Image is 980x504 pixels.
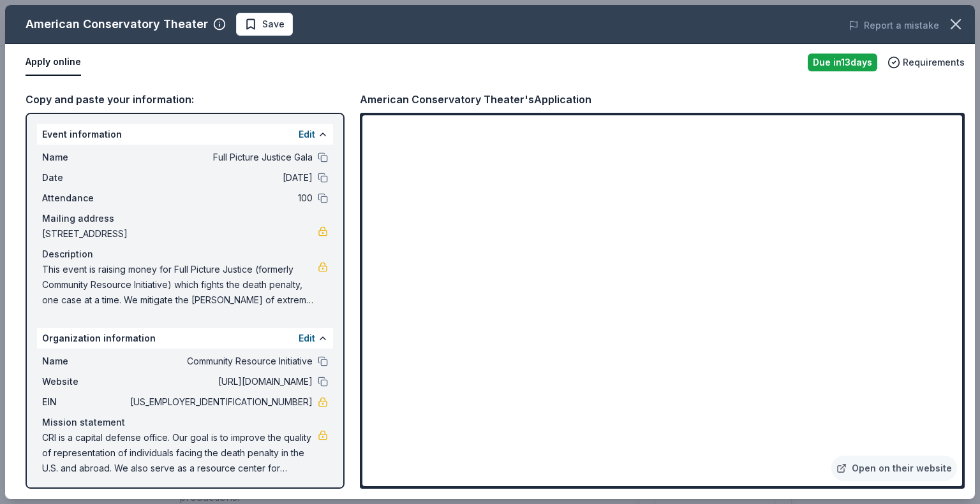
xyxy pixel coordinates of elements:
span: [URL][DOMAIN_NAME] [128,374,313,389]
button: Report a mistake [849,18,939,33]
span: Date [42,170,128,185]
div: Mission statement [42,415,328,430]
div: American Conservatory Theater's Application [360,91,591,108]
span: Full Picture Justice Gala [128,150,313,165]
div: American Conservatory Theater [26,14,208,34]
button: Apply online [26,49,81,76]
button: Requirements [887,55,965,70]
span: 100 [128,191,313,206]
div: Due in 13 days [808,54,877,71]
a: Open on their website [831,456,957,481]
span: Name [42,354,128,369]
span: Attendance [42,191,128,206]
span: [DATE] [128,170,313,185]
div: Event information [37,124,333,145]
span: CRI is a capital defense office. Our goal is to improve the quality of representation of individu... [42,430,318,476]
span: Save [262,17,285,32]
button: Edit [299,127,315,142]
span: EIN [42,394,128,410]
span: [STREET_ADDRESS] [42,226,318,241]
span: Name [42,150,128,165]
div: Copy and paste your information: [26,91,345,108]
span: This event is raising money for Full Picture Justice (formerly Community Resource Initiative) whi... [42,262,318,308]
span: Requirements [903,55,965,70]
span: Website [42,374,128,389]
button: Edit [299,331,315,346]
span: [US_EMPLOYER_IDENTIFICATION_NUMBER] [128,394,313,410]
div: Description [42,247,328,262]
div: Organization information [37,328,333,349]
div: Mailing address [42,211,328,226]
span: Community Resource Initiative [128,354,313,369]
button: Save [236,13,293,36]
